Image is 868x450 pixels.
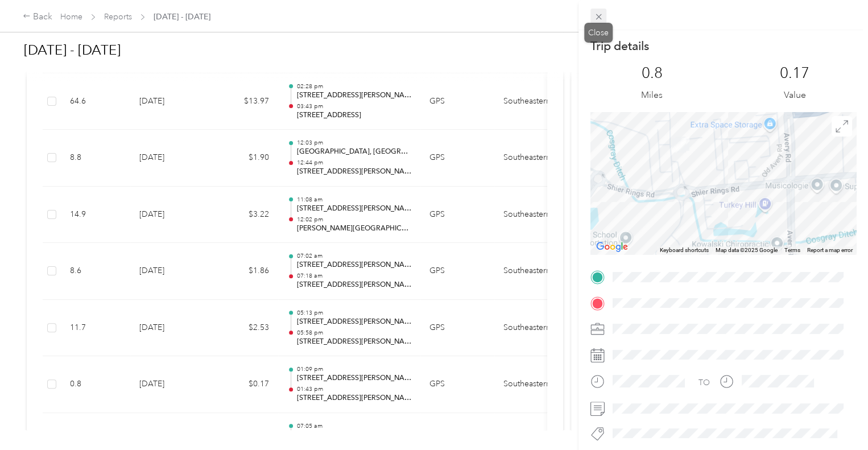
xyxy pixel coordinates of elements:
p: Trip details [590,38,649,54]
p: 0.17 [780,64,809,82]
a: Terms (opens in new tab) [784,247,800,253]
img: Google [593,240,631,254]
p: Miles [641,88,663,102]
p: Value [784,88,806,102]
div: TO [698,377,710,389]
a: Report a map error [807,247,853,253]
button: Keyboard shortcuts [660,246,709,254]
p: 0.8 [642,64,663,82]
div: Close [584,23,613,43]
span: Map data ©2025 Google [716,247,778,253]
a: Open this area in Google Maps (opens a new window) [593,240,631,254]
iframe: Everlance-gr Chat Button Frame [804,386,868,450]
